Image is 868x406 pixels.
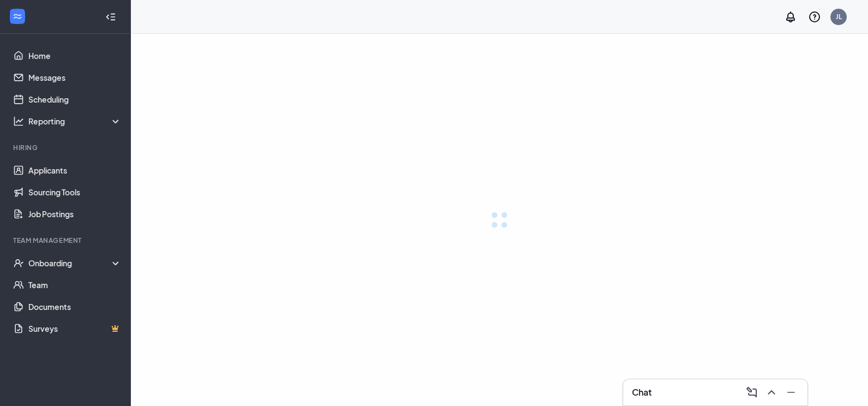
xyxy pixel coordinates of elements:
[762,384,779,401] button: ChevronUp
[13,116,24,127] svg: Analysis
[13,143,119,152] div: Hiring
[28,45,122,67] a: Home
[28,296,122,318] a: Documents
[745,386,758,399] svg: ComposeMessage
[784,10,797,23] svg: Notifications
[28,203,122,225] a: Job Postings
[836,12,842,21] div: JL
[632,386,652,398] h3: Chat
[28,159,122,181] a: Applicants
[785,386,798,399] svg: Minimize
[105,11,116,22] svg: Collapse
[781,384,799,401] button: Minimize
[28,318,122,339] a: SurveysCrown
[12,11,23,22] svg: WorkstreamLogo
[28,67,122,88] a: Messages
[742,384,759,401] button: ComposeMessage
[765,386,778,399] svg: ChevronUp
[28,274,122,296] a: Team
[28,116,122,127] div: Reporting
[28,258,122,268] div: Onboarding
[13,258,24,268] svg: UserCheck
[28,181,122,203] a: Sourcing Tools
[808,10,821,23] svg: QuestionInfo
[13,236,119,245] div: Team Management
[28,88,122,110] a: Scheduling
